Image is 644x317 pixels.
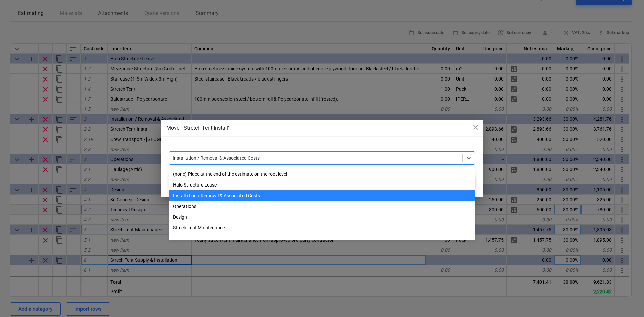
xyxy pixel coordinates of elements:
div: Installation / Removal & Associated Costs [169,190,475,201]
div: Strech Tent Maintenance [169,222,475,233]
div: Design [169,212,475,222]
div: Operations [169,201,475,212]
div: Halo Structure Lease [169,179,475,190]
iframe: Chat Widget [610,285,644,317]
div: close [472,123,480,134]
span: close [472,123,480,131]
div: Move " Stretch Tent Install" [166,124,478,132]
div: (none) Place at the end of the estimate on the root level [169,169,475,179]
